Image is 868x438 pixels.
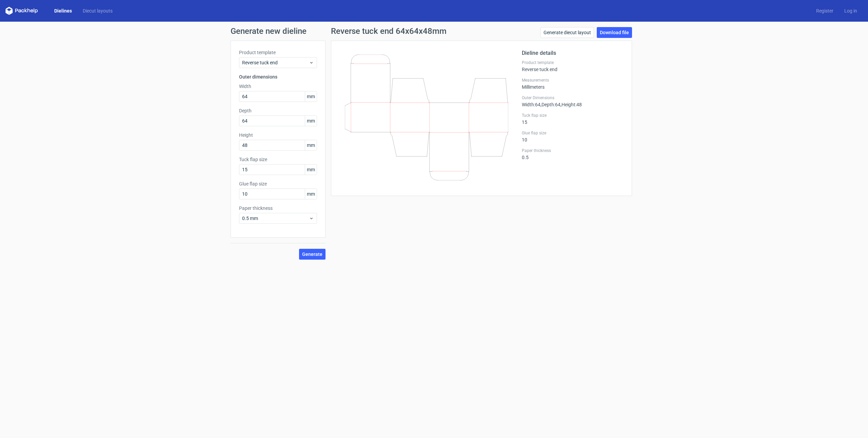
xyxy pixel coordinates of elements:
a: Diecut layouts [77,7,118,14]
label: Width [239,83,317,90]
h1: Generate new dieline [231,27,637,35]
span: mm [305,140,317,150]
label: Tuck flap size [522,113,624,118]
label: Tuck flap size [239,156,317,163]
label: Glue flap size [522,130,624,136]
a: Dielines [49,7,77,14]
span: mm [305,91,317,102]
label: Height [239,132,317,138]
a: Generate diecut layout [540,27,594,38]
a: Register [811,7,839,14]
label: Glue flap size [239,180,317,187]
span: mm [305,116,317,126]
label: Outer Dimensions [522,95,624,101]
button: Generate [299,249,325,260]
div: 15 [522,113,624,125]
span: Width : 64 [522,102,540,107]
label: Measurements [522,78,624,83]
div: Reverse tuck end [522,60,624,72]
label: Paper thickness [239,205,317,212]
label: Product template [522,60,624,65]
h2: Dieline details [522,49,624,57]
span: mm [305,189,317,199]
a: Log in [839,7,863,14]
a: Download file [597,27,632,38]
span: 0.5 mm [242,215,309,222]
h3: Outer dimensions [239,73,317,80]
div: 0.5 [522,148,624,160]
div: Millimeters [522,78,624,90]
h1: Reverse tuck end 64x64x48mm [331,27,447,35]
span: Reverse tuck end [242,59,309,66]
label: Depth [239,107,317,114]
div: 10 [522,130,624,143]
span: , Height : 48 [560,102,582,107]
label: Paper thickness [522,148,624,153]
span: Generate [302,252,322,257]
span: , Depth : 64 [540,102,560,107]
span: mm [305,165,317,175]
label: Product template [239,49,317,56]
